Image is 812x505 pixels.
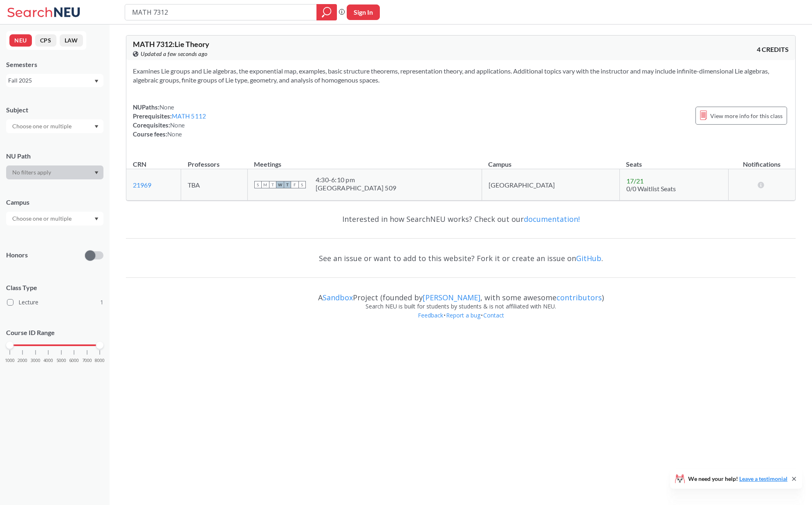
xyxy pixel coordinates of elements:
svg: Dropdown arrow [94,171,99,174]
div: See an issue or want to add to this website? Fork it or create an issue on . [126,246,796,270]
a: Leave a testimonial [739,475,787,482]
span: T [284,181,291,188]
span: M [262,181,269,188]
button: Sign In [347,4,380,20]
a: MATH 5112 [172,112,206,120]
svg: Dropdown arrow [94,80,99,83]
div: [GEOGRAPHIC_DATA] 509 [316,184,396,192]
span: 0/0 Waitlist Seats [626,185,676,192]
td: TBA [181,169,248,201]
a: GitHub [576,253,601,263]
th: Campus [482,152,619,169]
span: 2000 [18,358,27,363]
th: Seats [619,152,728,169]
div: Search NEU is built for students by students & is not affiliated with NEU. [126,302,796,311]
span: None [170,121,185,129]
a: [PERSON_NAME] [423,293,480,302]
button: LAW [60,34,83,47]
a: Contact [483,311,505,319]
span: View more info for this class [710,111,783,121]
a: Sandbox [323,293,353,302]
td: [GEOGRAPHIC_DATA] [482,169,619,201]
div: Interested in how SearchNEU works? Check out our [126,207,796,231]
input: Choose one or multiple [8,121,77,131]
span: 3000 [31,358,40,363]
input: Choose one or multiple [8,214,77,223]
span: W [276,181,284,188]
span: S [298,181,306,188]
span: 1000 [5,358,15,363]
div: 4:30 - 6:10 pm [316,176,396,184]
span: Class Type [6,283,103,292]
div: Semesters [6,60,103,69]
input: Class, professor, course number, "phrase" [131,5,311,19]
th: Notifications [728,152,795,169]
a: Report a bug [446,311,481,319]
span: 4 CREDITS [757,45,789,54]
th: Professors [181,152,248,169]
span: 7000 [82,358,92,363]
span: Updated a few seconds ago [141,49,208,58]
span: 4000 [43,358,53,363]
label: Lecture [7,297,103,308]
div: • • [126,311,796,332]
span: 6000 [69,358,79,363]
span: MATH 7312 : Lie Theory [133,40,209,49]
a: 21969 [133,181,151,189]
div: NUPaths: Prerequisites: Corequisites: Course fees: [133,103,206,139]
span: S [254,181,262,188]
span: F [291,181,298,188]
a: Feedback [417,311,444,319]
p: Honors [6,250,28,260]
span: None [159,103,174,111]
p: Course ID Range [6,328,103,337]
div: Fall 2025Dropdown arrow [6,74,103,87]
div: CRN [133,160,146,169]
span: 5000 [56,358,66,363]
button: NEU [9,34,32,47]
svg: magnifying glass [322,7,332,18]
div: Dropdown arrow [6,165,103,179]
div: Campus [6,198,103,207]
a: documentation! [524,214,580,224]
div: Dropdown arrow [6,119,103,133]
section: Examines Lie groups and Lie algebras, the exponential map, examples, basic structure theorems, re... [133,67,789,85]
div: Subject [6,105,103,114]
span: T [269,181,276,188]
span: We need your help! [688,476,787,482]
div: A Project (founded by , with some awesome ) [126,286,796,302]
th: Meetings [247,152,482,169]
button: CPS [35,34,56,47]
div: Fall 2025 [8,76,94,85]
span: 17 / 21 [626,177,644,185]
span: None [167,130,182,138]
svg: Dropdown arrow [94,125,99,128]
div: magnifying glass [316,4,337,20]
div: NU Path [6,152,103,161]
span: 8000 [95,358,105,363]
div: Dropdown arrow [6,212,103,226]
svg: Dropdown arrow [94,217,99,221]
a: contributors [556,293,602,302]
span: 1 [100,298,103,307]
